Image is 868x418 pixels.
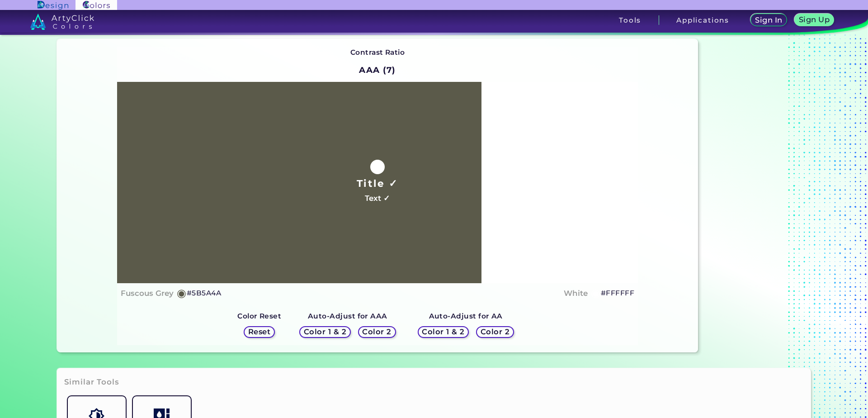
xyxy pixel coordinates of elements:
[308,312,387,320] strong: Auto-Adjust for AAA
[756,17,781,24] h5: Sign In
[752,14,785,26] a: Sign In
[797,14,832,26] a: Sign Up
[187,287,221,299] h5: #5B5A4A
[249,328,269,335] h5: Reset
[121,287,174,300] h4: Fuscous Grey
[64,377,119,388] h3: Similar Tools
[237,312,281,320] strong: Color Reset
[424,328,462,335] h5: Color 1 & 2
[30,14,94,30] img: logo_artyclick_colors_white.svg
[676,17,729,24] h3: Applications
[306,328,344,335] h5: Color 1 & 2
[38,1,68,9] img: ArtyClick Design logo
[355,60,400,80] h2: AAA (7)
[365,192,390,205] h4: Text ✓
[357,176,398,190] h1: Title ✓
[619,17,641,24] h3: Tools
[800,16,828,23] h5: Sign Up
[601,287,634,299] h5: #FFFFFF
[364,328,390,335] h5: Color 2
[482,328,508,335] h5: Color 2
[350,48,405,57] strong: Contrast Ratio
[591,288,601,299] h5: ◉
[429,312,503,320] strong: Auto-Adjust for AA
[177,288,187,299] h5: ◉
[564,287,588,300] h4: White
